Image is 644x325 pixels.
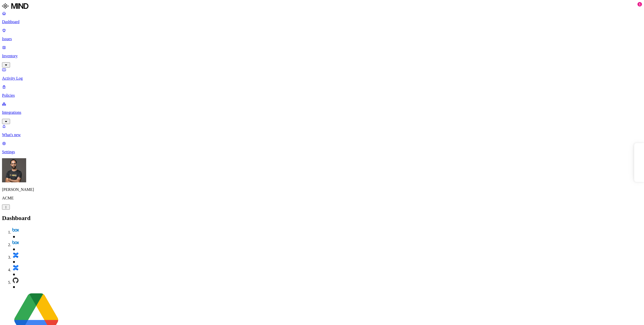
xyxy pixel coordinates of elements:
[12,239,19,246] img: box.svg
[2,20,642,24] p: Dashboard
[2,158,26,182] img: Ohad Abarbanel
[2,2,642,11] a: MIND
[2,150,642,154] p: Settings
[12,227,19,234] img: box.svg
[2,11,642,24] a: Dashboard
[2,124,642,137] a: What's new
[12,277,19,284] img: github.svg
[12,252,19,259] img: confluence.svg
[2,68,642,81] a: Activity Log
[2,102,642,123] a: Integrations
[2,28,642,41] a: Issues
[2,110,642,115] p: Integrations
[2,2,28,10] img: MIND
[637,2,642,7] div: 1
[2,37,642,41] p: Issues
[12,264,19,271] img: confluence.svg
[2,133,642,137] p: What's new
[2,76,642,81] p: Activity Log
[2,215,642,222] h2: Dashboard
[2,85,642,98] a: Policies
[2,45,642,67] a: Inventory
[2,93,642,98] p: Policies
[2,196,642,200] p: ACME
[2,141,642,154] a: Settings
[2,54,642,58] p: Inventory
